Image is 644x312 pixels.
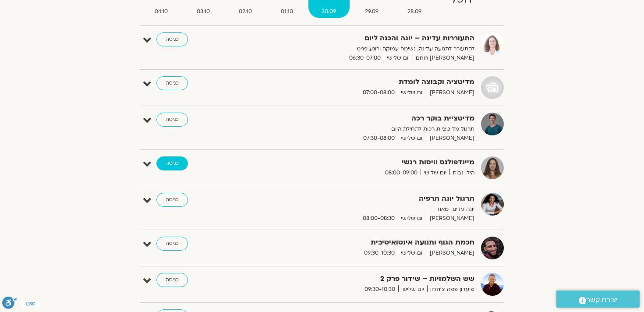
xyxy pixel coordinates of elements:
span: מועדון פמה צ'ודרון [427,285,474,294]
a: כניסה [156,113,188,127]
span: יום שלישי [398,248,427,258]
a: כניסה [156,156,188,170]
strong: התעוררות עדינה – יוגה והכנה ליום [260,32,474,44]
span: יום שלישי [384,53,413,63]
strong: מדיטציית בוקר רכה [260,113,474,124]
span: [PERSON_NAME] [427,214,474,223]
span: 09:30-10:30 [361,285,398,294]
a: יצירת קשר [556,291,640,308]
span: יצירת קשר [586,294,618,306]
span: 28.09 [394,7,435,16]
p: תרגול מדיטציות רכות לתחילת היום [260,124,474,134]
p: להתעורר לתנועה עדינה, נשימה עמוקה ורוגע פנימי [260,44,474,53]
span: [PERSON_NAME] [427,88,474,97]
a: כניסה [156,237,188,251]
a: כניסה [156,76,188,90]
span: יום שלישי [398,88,427,97]
span: [PERSON_NAME] [427,134,474,143]
span: 04.10 [141,7,181,16]
span: הילן נבות [449,168,474,177]
span: 08:00-08:30 [360,214,398,223]
span: יום שלישי [398,285,427,294]
a: כניסה [156,273,188,287]
span: 08:00-09:00 [382,168,421,177]
a: כניסה [156,32,188,46]
a: כניסה [156,193,188,207]
strong: שש השלמויות – שידור פרק 2 [260,273,474,285]
span: יום שלישי [398,214,427,223]
span: [PERSON_NAME] רוחם [413,53,474,63]
span: יום שלישי [398,134,427,143]
span: 06:30-07:00 [346,53,384,63]
strong: מיינדפולנס וויסות רגשי [260,156,474,168]
span: [PERSON_NAME] [427,248,474,258]
p: יוגה עדינה מאוד [260,205,474,214]
span: 09:30-10:30 [361,248,398,258]
strong: מדיטציה וקבוצה לומדת [260,76,474,88]
span: 29.09 [351,7,392,16]
span: 01.10 [267,7,307,16]
strong: תרגול יוגה תרפיה [260,193,474,205]
span: 02.10 [225,7,265,16]
strong: חכמת הגוף ותנועה אינטואיטיבית [260,237,474,248]
span: 30.09 [308,7,350,16]
span: 03.10 [183,7,223,16]
span: 07:00-08:00 [360,88,398,97]
span: יום שלישי [421,168,449,177]
span: 07:30-08:00 [360,134,398,143]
